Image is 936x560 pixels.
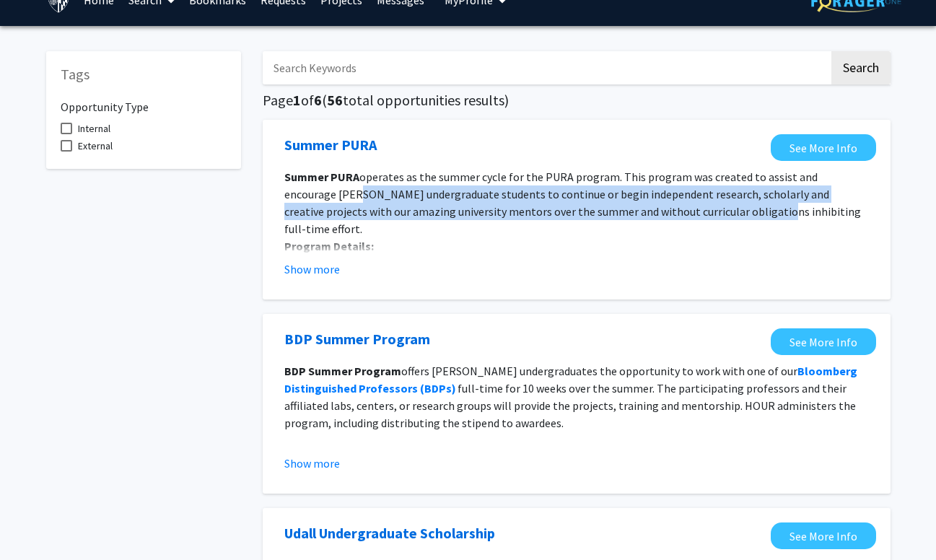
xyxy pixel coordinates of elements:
[284,134,377,156] a: Opens in a new tab
[78,120,110,137] span: Internal
[327,91,343,109] span: 56
[284,364,401,378] strong: BDP Summer Program
[284,170,861,236] span: operates as the summer cycle for the PURA program. This program was created to assist and encoura...
[78,137,113,154] span: External
[61,89,227,114] h6: Opportunity Type
[771,328,876,355] a: Opens in a new tab
[284,522,495,544] a: Opens in a new tab
[314,91,322,109] span: 6
[284,455,340,472] button: Show more
[831,51,891,84] button: Search
[284,362,869,432] p: offers [PERSON_NAME] undergraduates the opportunity to work with one of our full-time for 10 week...
[11,495,61,549] iframe: Chat
[284,328,430,350] a: Opens in a new tab
[284,170,359,184] strong: Summer PURA
[284,239,374,253] strong: Program Details:
[771,134,876,161] a: Opens in a new tab
[293,91,301,109] span: 1
[771,522,876,549] a: Opens in a new tab
[263,92,891,109] h5: Page of ( total opportunities results)
[263,51,829,84] input: Search Keywords
[61,66,227,83] h5: Tags
[284,261,340,278] button: Show more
